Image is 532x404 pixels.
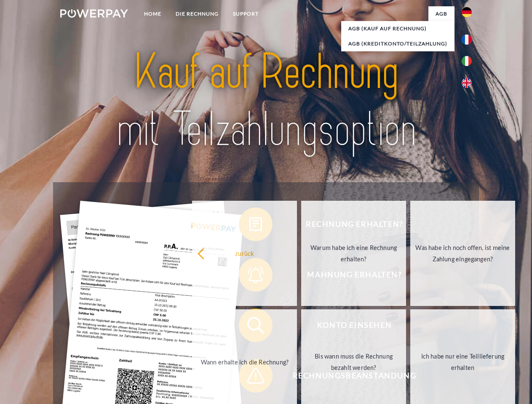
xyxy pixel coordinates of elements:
img: it [462,56,472,66]
a: SUPPORT [226,6,266,21]
a: AGB (Kauf auf Rechnung) [341,21,454,36]
div: Wann erhalte ich die Rechnung? [197,356,292,367]
a: Was habe ich noch offen, ist meine Zahlung eingegangen? [410,201,515,306]
a: agb [428,6,454,21]
div: zurück [197,247,292,259]
a: DIE RECHNUNG [168,6,226,21]
img: fr [462,35,472,45]
div: Ich habe nur eine Teillieferung erhalten [415,351,510,373]
img: de [462,7,472,17]
a: AGB (Kreditkonto/Teilzahlung) [341,36,454,51]
div: Bis wann muss die Rechnung bezahlt werden? [306,351,401,373]
div: Warum habe ich eine Rechnung erhalten? [306,242,401,265]
div: Was habe ich noch offen, ist meine Zahlung eingegangen? [415,242,510,265]
img: en [462,78,472,88]
img: title-powerpay_de.svg [80,40,452,161]
img: logo-powerpay-white.svg [60,9,128,18]
a: Home [137,6,168,21]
